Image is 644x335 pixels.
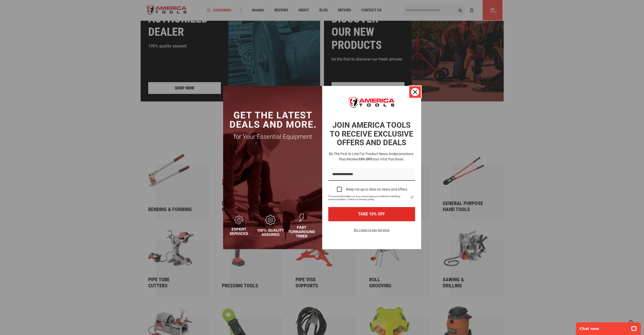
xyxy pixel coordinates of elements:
[358,157,372,161] strong: 10% OFF
[409,194,415,200] a: Read our Privacy Policy
[350,227,393,236] button: No, I want to pay full price
[413,90,417,94] svg: close icon
[409,86,421,98] button: Close
[573,319,644,335] iframe: LiveChat chat widget
[328,207,415,221] button: TAKE 10% OFF
[339,152,414,161] span: promotions. Plus receive your first purchase.
[328,168,415,181] input: Email field
[328,195,409,201] span: For more information on how we process your data for marketing communication. Check our Privacy p...
[346,187,407,192] div: Keep me up to date on news and offers
[409,194,415,200] svg: link icon
[327,151,416,162] h3: Be the first in line for product news and
[330,121,413,147] strong: JOIN AMERICA TOOLS TO RECEIVE EXCLUSIVE OFFERS AND DEALS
